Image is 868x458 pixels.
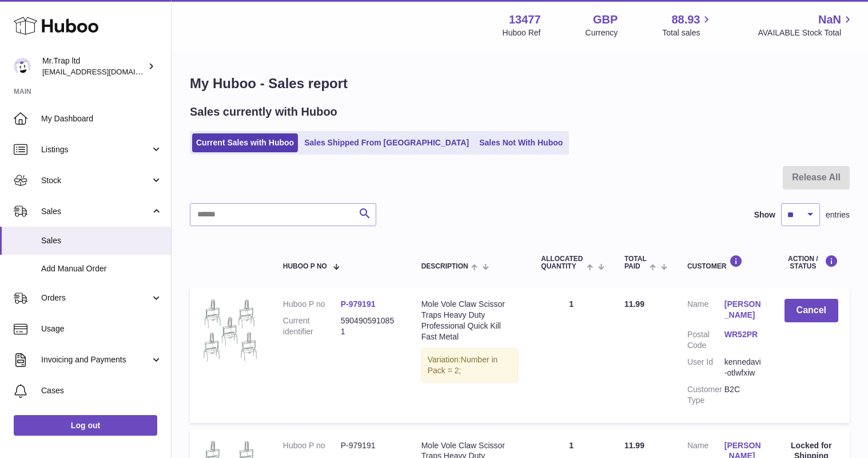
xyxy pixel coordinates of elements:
div: Mr.Trap ltd [42,56,145,77]
div: Action / Status [785,255,838,270]
dd: B2C [724,384,762,406]
span: Sales [41,206,150,217]
dt: Current identifier [283,315,341,337]
img: office@grabacz.eu [14,58,31,75]
button: Cancel [785,299,838,322]
dd: P-979191 [341,440,399,451]
dt: Huboo P no [283,440,341,451]
a: NaN AVAILABLE Stock Total [758,12,854,38]
span: [EMAIL_ADDRESS][DOMAIN_NAME] [42,67,168,76]
span: My Dashboard [41,113,162,124]
strong: GBP [593,12,618,27]
div: Huboo Ref [503,27,541,38]
span: Stock [41,175,150,186]
div: Customer [687,255,762,270]
span: Usage [41,323,162,334]
a: 88.93 Total sales [662,12,713,38]
dt: Name [687,299,724,323]
dt: Huboo P no [283,299,341,310]
a: WR52PR [724,329,762,340]
span: Huboo P no [283,263,327,270]
span: 88.93 [671,12,700,27]
span: NaN [818,12,841,27]
dd: kennedavi-otlwfxiw [724,357,762,378]
span: ALLOCATED Quantity [541,255,583,270]
strong: 13477 [509,12,541,27]
div: Variation: [421,348,519,382]
span: Number in Pack = 2; [428,355,498,375]
a: [PERSON_NAME] [724,299,762,321]
div: Currency [586,27,618,38]
img: $_57.JPG [201,299,258,362]
a: P-979191 [341,299,376,309]
h1: My Huboo - Sales report [190,74,850,93]
span: Sales [41,235,162,246]
span: Invoicing and Payments [41,354,150,365]
span: Orders [41,293,150,303]
span: 11.99 [624,299,644,309]
div: Mole Vole Claw Scissor Traps Heavy Duty Professional Quick Kill Fast Metal [421,299,519,342]
dt: Customer Type [687,384,724,406]
span: Total sales [662,27,713,38]
span: AVAILABLE Stock Total [758,27,854,38]
span: Add Manual Order [41,263,162,274]
a: Current Sales with Huboo [192,133,298,152]
span: Cases [41,385,162,396]
dd: 5904905910851 [341,315,399,337]
span: Total paid [624,255,647,270]
dt: User Id [687,357,724,378]
h2: Sales currently with Huboo [190,104,337,120]
a: Log out [14,415,157,436]
span: entries [826,210,850,220]
span: 11.99 [624,441,644,450]
dt: Postal Code [687,329,724,351]
td: 1 [529,287,613,423]
span: Listings [41,144,150,155]
a: Sales Shipped From [GEOGRAPHIC_DATA] [300,133,473,152]
label: Show [754,210,775,220]
a: Sales Not With Huboo [475,133,567,152]
span: Description [421,263,468,270]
